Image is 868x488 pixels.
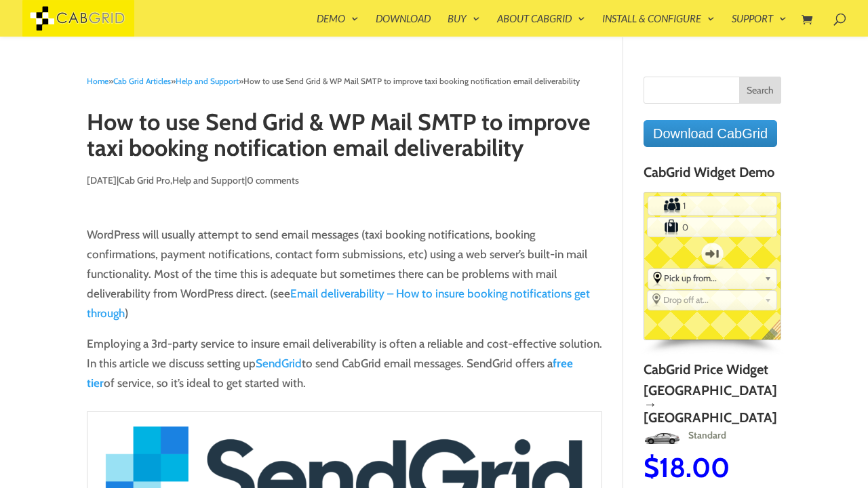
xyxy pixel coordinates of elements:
[672,451,764,484] span: 100.00
[256,357,302,370] a: SendGrid
[663,294,759,305] span: Drop off at...
[656,384,794,481] a: [GEOGRAPHIC_DATA] → [GEOGRAPHIC_DATA]StandardStandard$100.00
[656,384,794,424] h2: [GEOGRAPHIC_DATA] → [GEOGRAPHIC_DATA]
[739,77,781,104] input: Search
[656,428,694,449] img: Standard
[176,76,239,86] a: Help and Support
[113,76,171,86] a: Cab Grid Articles
[376,14,431,37] a: Download
[87,225,602,335] p: WordPress will usually attempt to send email messages (taxi booking notifications, booking confir...
[172,174,245,186] a: Help and Support
[656,451,672,484] span: $
[317,14,359,37] a: Demo
[649,197,681,214] label: Number of Passengers
[119,174,170,186] a: Cab Grid Pro
[648,218,680,236] label: Number of Suitcases
[602,14,715,37] a: Install & Configure
[87,334,602,405] p: Employing a 3rd-party service to insure email deliverability is often a reliable and cost-effecti...
[497,14,585,37] a: About CabGrid
[680,218,744,235] input: Number of Suitcases
[648,269,776,287] div: Select the place the starting address falls within
[448,14,480,37] a: Buy
[696,429,739,441] span: Standard
[87,287,590,320] a: Email deliverability – How to insure booking notifications get through
[693,237,732,270] label: One-way
[732,14,787,37] a: Support
[87,76,580,86] span: » » »
[87,171,602,201] p: | , |
[247,174,299,186] a: 0 comments
[681,197,744,214] input: Number of Passengers
[22,9,134,24] a: CabGrid Taxi Plugin
[87,76,108,86] a: Home
[644,120,777,147] a: Download CabGrid
[762,319,791,350] span: English
[87,174,117,186] span: [DATE]
[644,165,781,186] h4: CabGrid Widget Demo
[644,362,781,384] h4: CabGrid Price Widget
[664,272,759,283] span: Pick up from...
[87,110,602,167] h1: How to use Send Grid & WP Mail SMTP to improve taxi booking notification email deliverability
[243,76,580,86] span: How to use Send Grid & WP Mail SMTP to improve taxi booking notification email deliverability
[648,291,776,308] div: Select the place the destination address is within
